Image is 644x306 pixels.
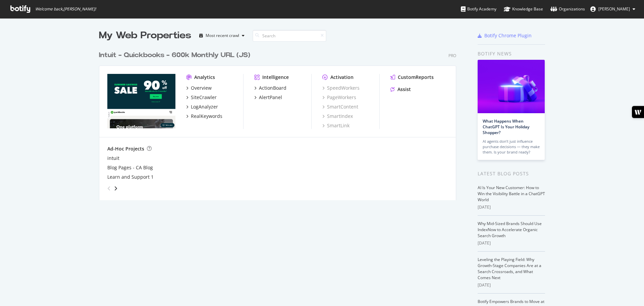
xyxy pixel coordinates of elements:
[550,6,585,12] div: Organizations
[107,164,153,171] a: Blog Pages - CA Blog
[478,204,545,210] div: [DATE]
[107,174,154,180] a: Learn and Support 1
[107,155,119,162] a: intuit
[478,257,541,280] a: Leveling the Playing Field: Why Growth-Stage Companies Are at a Search Crossroads, and What Comes...
[478,240,545,246] div: [DATE]
[398,74,434,81] div: CustomReports
[197,30,247,41] button: Most recent crawl
[483,139,540,155] div: AI agents don’t just influence purchase decisions — they make them. Is your brand ready?
[484,32,532,39] div: Botify Chrome Plugin
[191,103,218,110] div: LogAnalyzer
[478,282,545,288] div: [DATE]
[35,6,96,12] span: Welcome back, [PERSON_NAME] !
[478,50,545,57] div: Botify news
[259,94,282,101] div: AlertPanel
[99,29,191,42] div: My Web Properties
[390,86,411,93] a: Assist
[478,185,545,203] a: AI Is Your New Customer: How to Win the Visibility Battle in a ChatGPT World
[186,103,218,110] a: LogAnalyzer
[483,118,529,135] a: What Happens When ChatGPT Is Your Holiday Shopper?
[322,85,360,91] a: SpeedWorkers
[254,85,286,91] a: ActionBoard
[448,53,456,58] div: Pro
[105,183,113,194] div: angle-left
[461,6,496,12] div: Botify Academy
[186,113,222,120] a: RealKeywords
[186,85,212,91] a: Overview
[397,86,411,93] div: Assist
[99,50,250,60] div: Intuit - Quickbooks - 600k Monthly URL (JS)
[322,113,353,120] a: SmartIndex
[504,6,543,12] div: Knowledge Base
[322,122,350,129] a: SmartLink
[99,50,253,60] a: Intuit - Quickbooks - 600k Monthly URL (JS)
[478,170,545,177] div: Latest Blog Posts
[191,94,217,101] div: SiteCrawler
[107,74,175,128] img: quickbooks.intuit.com
[478,221,542,238] a: Why Mid-Sized Brands Should Use IndexNow to Accelerate Organic Search Growth
[254,94,282,101] a: AlertPanel
[330,74,354,81] div: Activation
[186,94,217,101] a: SiteCrawler
[390,74,434,81] a: CustomReports
[191,85,212,91] div: Overview
[194,74,215,81] div: Analytics
[113,185,118,192] div: angle-right
[206,34,239,38] div: Most recent crawl
[322,94,356,101] a: PageWorkers
[253,30,326,42] input: Search
[191,113,222,120] div: RealKeywords
[585,4,641,14] button: [PERSON_NAME]
[262,74,289,81] div: Intelligence
[598,6,630,12] span: Sylvia Luong
[478,60,545,113] img: What Happens When ChatGPT Is Your Holiday Shopper?
[259,85,286,91] div: ActionBoard
[107,145,144,152] div: Ad-Hoc Projects
[322,103,358,110] a: SmartContent
[478,32,532,39] a: Botify Chrome Plugin
[99,42,462,200] div: grid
